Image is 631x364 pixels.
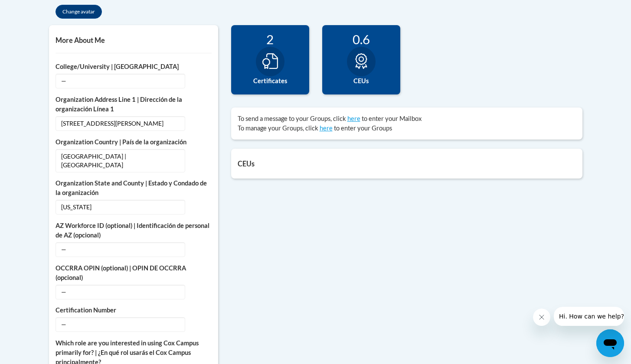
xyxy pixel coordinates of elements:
[56,149,185,172] span: [GEOGRAPHIC_DATA] | [GEOGRAPHIC_DATA]
[56,263,212,283] label: OCCRRA OPIN (optional) | OPIN DE OCCRRA (opcional)
[56,95,212,114] label: Organization Address Line 1 | Dirección de la organización Línea 1
[56,317,185,332] span: —
[362,115,422,122] span: to enter your Mailbox
[56,74,185,88] span: —
[56,137,212,147] label: Organization Country | País de la organización
[56,5,102,19] button: Change avatar
[554,307,624,326] iframe: Message from company
[56,200,185,214] span: [US_STATE]
[56,116,185,131] span: [STREET_ADDRESS][PERSON_NAME]
[56,179,212,198] label: Organization State and County | Estado y Condado de la organización
[56,62,212,71] label: College/University | [GEOGRAPHIC_DATA]
[238,76,303,86] label: Certificates
[56,285,185,299] span: —
[238,32,303,47] div: 2
[320,124,333,132] a: here
[238,124,318,132] span: To manage your Groups, click
[596,329,624,357] iframe: Button to launch messaging window
[334,124,392,132] span: to enter your Groups
[329,76,394,86] label: CEUs
[56,242,185,257] span: —
[56,36,212,44] h5: More About Me
[56,305,212,315] label: Certification Number
[56,221,212,240] label: AZ Workforce ID (optional) | Identificación de personal de AZ (opcional)
[329,32,394,47] div: 0.6
[347,115,360,122] a: here
[533,309,550,326] iframe: Close message
[238,159,576,168] h5: CEUs
[238,115,346,122] span: To send a message to your Groups, click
